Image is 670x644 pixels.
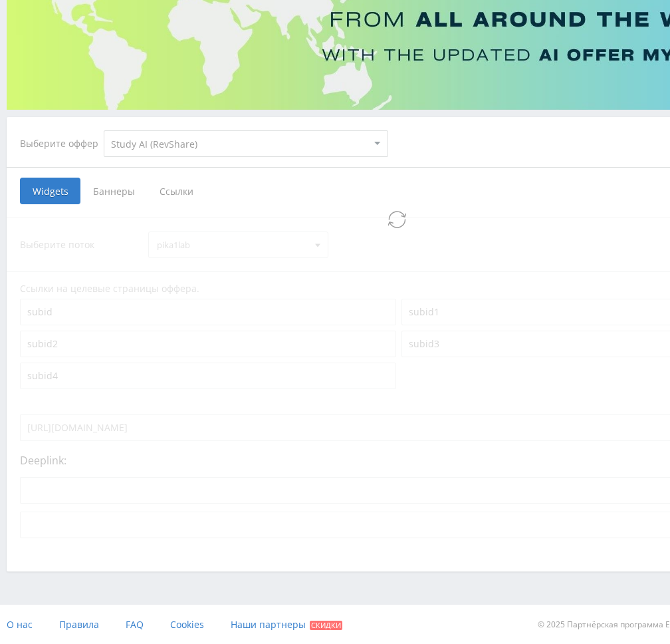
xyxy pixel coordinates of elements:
[170,618,204,631] span: Cookies
[126,618,144,631] span: FAQ
[80,178,147,204] span: Баннеры
[59,618,99,631] span: Правила
[20,178,80,204] span: Widgets
[147,178,206,204] span: Ссылки
[20,138,104,149] div: Выберите оффер
[310,621,342,630] span: Скидки
[231,618,306,631] span: Наши партнеры
[7,618,33,631] span: О нас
